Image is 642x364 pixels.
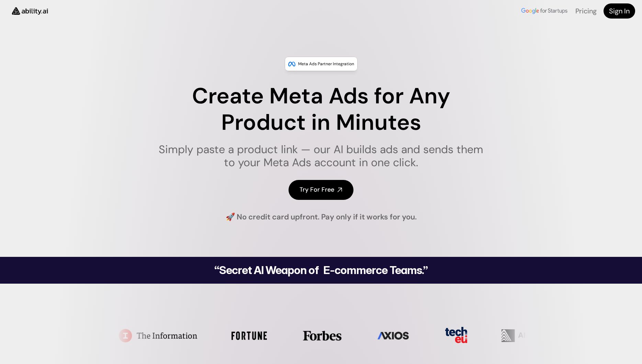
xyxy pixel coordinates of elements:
h2: “Secret AI Weapon of E-commerce Teams.” [197,265,446,276]
h1: Create Meta Ads for Any Product in Minutes [154,83,488,136]
a: Pricing [575,7,597,15]
h4: Sign In [609,6,630,16]
h4: 🚀 No credit card upfront. Pay only if it works for you. [226,212,417,223]
h1: Simply paste a product link — our AI builds ads and sends them to your Meta Ads account in one cl... [154,143,488,169]
h4: Try For Free [300,185,334,194]
p: Meta Ads Partner Integration [298,60,354,67]
a: Try For Free [289,180,353,200]
a: Sign In [604,3,635,19]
